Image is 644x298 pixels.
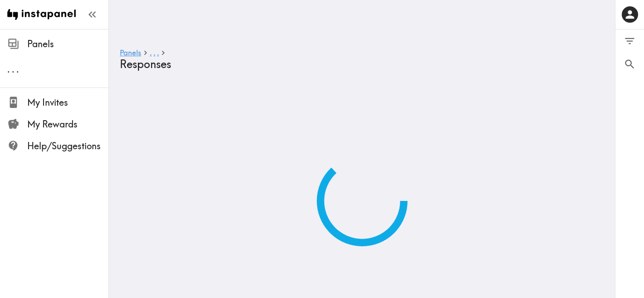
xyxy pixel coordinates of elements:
span: . [150,48,152,57]
span: My Rewards [27,118,108,131]
span: . [157,48,159,57]
a: ... [150,49,159,58]
span: Filter Responses [624,35,636,47]
span: Panels [27,38,108,50]
span: Search [624,58,636,70]
span: . [153,48,155,57]
a: Panels [120,49,141,58]
button: Filter Responses [615,29,644,53]
span: . [12,64,15,75]
button: Search [615,53,644,76]
span: Help/Suggestions [27,140,108,152]
span: . [7,64,10,75]
h4: Responses [120,58,597,71]
span: My Invites [27,96,108,109]
span: . [16,64,19,75]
